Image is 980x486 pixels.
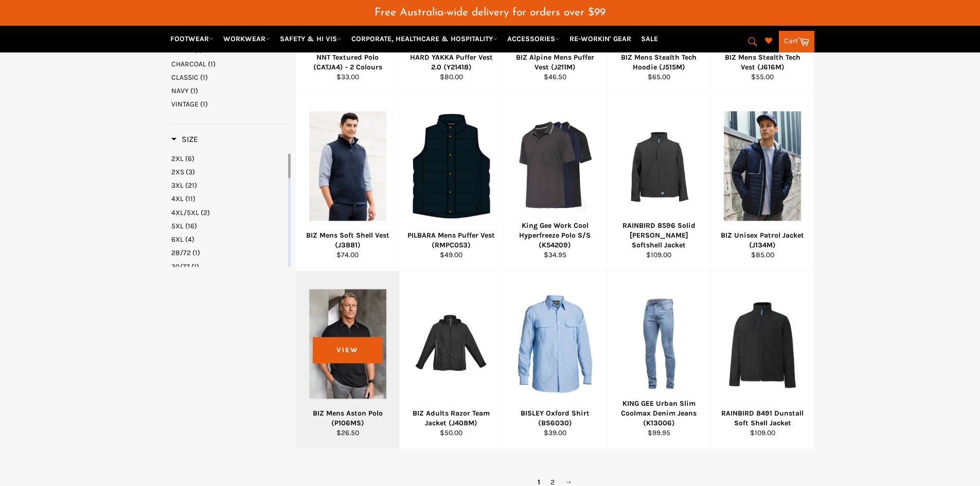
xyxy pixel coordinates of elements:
[186,168,195,176] span: (3)
[185,154,194,163] span: (6)
[503,30,564,48] a: ACCESSORIES
[171,181,184,190] span: 3XL
[779,31,814,52] a: Cart
[296,271,400,449] a: BIZ Mens Aston Polo (P106MS)BIZ Mens Aston Polo (P106MS)$26.50View
[406,408,497,428] div: BIZ Adults Razor Team Jacket (J408M)
[510,52,600,73] div: BIZ Alpine Mens Puffer Vest (J211M)
[276,30,346,48] a: SAFETY & HI VIS
[399,93,503,271] a: PILBARA Mens Puffer Vest (RMPC053)PILBARA Mens Puffer Vest (RMPC053)$49.00
[171,59,291,69] a: CHARCOAL
[166,30,218,48] a: FOOTWEAR
[510,408,600,428] div: BISLEY Oxford Shirt (BS6030)
[171,262,190,271] span: 30/77
[717,52,808,73] div: BIZ Mens Stealth Tech Vest (J616M)
[200,73,208,82] span: (1)
[201,208,210,217] span: (2)
[200,100,208,109] span: (1)
[399,271,503,449] a: BIZ Adults Razor Team Jacket (J408M)BIZ Adults Razor Team Jacket (J408M)$50.00
[171,134,198,145] h3: Size
[208,60,216,68] span: (1)
[190,86,198,95] span: (1)
[171,235,286,244] a: 6XL
[185,194,195,203] span: (11)
[171,154,286,164] a: 2XL
[171,208,199,217] span: 4XL/5XL
[565,30,635,48] a: RE-WORKIN' GEAR
[717,408,808,428] div: RAINBIRD 8491 Dunstall Soft Shell Jacket
[192,248,200,257] span: (1)
[296,93,400,271] a: BIZ Mens Soft Shell Vest (J3881)BIZ Mens Soft Shell Vest (J3881)$74.00
[171,208,286,218] a: 4XL/5XL
[171,168,184,176] span: 2XS
[171,99,291,109] a: VINTAGE
[171,86,189,95] span: NAVY
[302,408,393,428] div: BIZ Mens Aston Polo (P106MS)
[171,100,199,109] span: VINTAGE
[185,181,197,190] span: (21)
[171,235,184,244] span: 6XL
[191,262,199,271] span: (1)
[406,230,497,250] div: PILBARA Mens Puffer Vest (RMPC053)
[171,167,286,177] a: 2XS
[717,230,808,250] div: BIZ Unisex Patrol Jacket (J134M)
[171,73,199,82] span: CLASSIC
[637,30,662,48] a: SALE
[171,86,291,96] a: NAVY
[607,271,710,449] a: KING GEE Urban Slim Coolmax Denim Jeans (K13006)KING GEE Urban Slim Coolmax Denim Jeans (K13006)$...
[406,52,497,73] div: HARD YAKKA Puffer Vest 2.0 (Y21418)
[607,93,710,271] a: RAINBIRD 8596 Solid Landy Softshell JacketRAINBIRD 8596 Solid [PERSON_NAME] Softshell Jacket$109.00
[710,271,814,449] a: RAINBIRD 8491 Dunstall Soft Shell JacketRAINBIRD 8491 Dunstall Soft Shell Jacket$109.00
[171,154,184,163] span: 2XL
[510,221,600,250] div: King Gee Work Cool Hyperfreeze Polo S/S (K54209)
[347,30,502,48] a: CORPORATE, HEALTHCARE & HOSPITALITY
[171,73,291,82] a: CLASSIC
[171,248,191,257] span: 28/72
[171,221,286,231] a: 5XL
[503,93,607,271] a: King Gee Work Cool Hyperfreeze Polo S/S (K54209)King Gee Work Cool Hyperfreeze Polo S/S (K54209)$...
[375,7,605,18] span: Free Australia-wide delivery for orders over $99
[503,271,607,449] a: BISLEY Oxford Shirt (BS6030)BISLEY Oxford Shirt (BS6030)$39.00
[219,30,274,48] a: WORKWEAR
[171,248,286,258] a: 28/72
[185,222,197,230] span: (16)
[171,262,286,272] a: 30/77
[710,93,814,271] a: BIZ Unisex Patrol Jacket (J134M)BIZ Unisex Patrol Jacket (J134M)$85.00
[171,60,206,68] span: CHARCOAL
[302,230,393,250] div: BIZ Mens Soft Shell Vest (J3881)
[171,181,286,190] a: 3XL
[614,399,704,428] div: KING GEE Urban Slim Coolmax Denim Jeans (K13006)
[302,52,393,73] div: NNT Textured Polo (CATJA4) - 2 Colours
[185,235,194,244] span: (4)
[171,194,286,204] a: 4XL
[171,222,184,230] span: 5XL
[614,52,704,73] div: BIZ Mens Stealth Tech Hoodie (J515M)
[171,194,184,203] span: 4XL
[614,221,704,250] div: RAINBIRD 8596 Solid [PERSON_NAME] Softshell Jacket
